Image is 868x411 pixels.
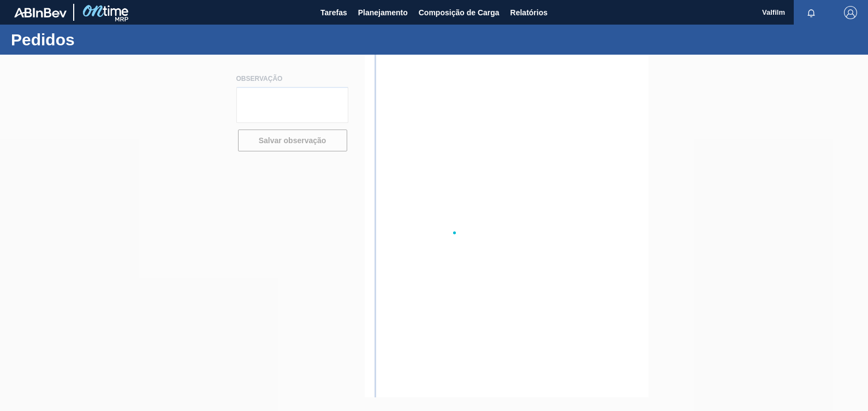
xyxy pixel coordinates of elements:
[510,6,548,19] span: Relatórios
[844,6,857,19] img: Logout
[794,5,829,20] button: Notificações
[419,6,500,19] span: Composição de Carga
[320,6,347,19] span: Tarefas
[358,6,408,19] span: Planejamento
[11,33,205,46] h1: Pedidos
[14,8,67,17] img: TNhmsLtSVTkK8tSr43FrP2fwEKptu5GPRR3wAAAABJRU5ErkJggg==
